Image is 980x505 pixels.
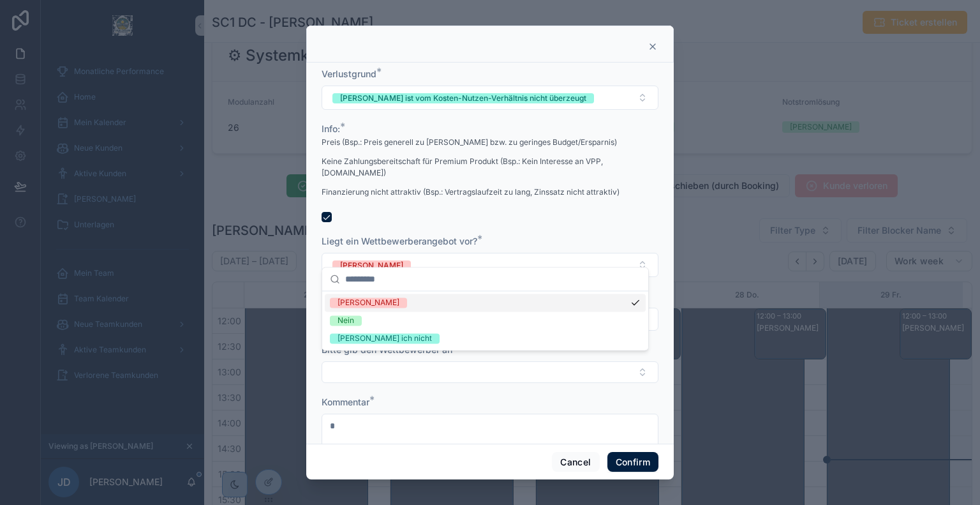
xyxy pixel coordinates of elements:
[338,333,432,343] div: [PERSON_NAME] ich nicht
[322,123,340,134] span: Info:
[322,186,658,198] p: Finanzierung nicht attraktiv (Bsp.: Vertragslaufzeit zu lang, Zinssatz nicht attraktiv)
[322,291,648,350] div: Suggestions
[552,452,599,472] button: Cancel
[338,315,354,326] div: Nein
[322,253,658,277] button: Select Button
[322,236,477,246] span: Liegt ein Wettbewerberangebot vor?
[338,298,399,308] div: [PERSON_NAME]
[340,93,586,103] div: [PERSON_NAME] ist vom Kosten-Nutzen-Verhältnis nicht überzeugt
[322,68,376,79] span: Verlustgrund
[322,361,658,383] button: Select Button
[340,260,403,271] div: [PERSON_NAME]
[607,452,658,472] button: Confirm
[322,156,658,179] p: Keine Zahlungsbereitschaft für Premium Produkt (Bsp.: Kein Interesse an VPP, [DOMAIN_NAME])
[322,137,658,148] p: Preis (Bsp.: Preis generell zu [PERSON_NAME] bzw. zu geringes Budget/Ersparnis)
[322,86,658,110] button: Select Button
[322,396,369,407] span: Kommentar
